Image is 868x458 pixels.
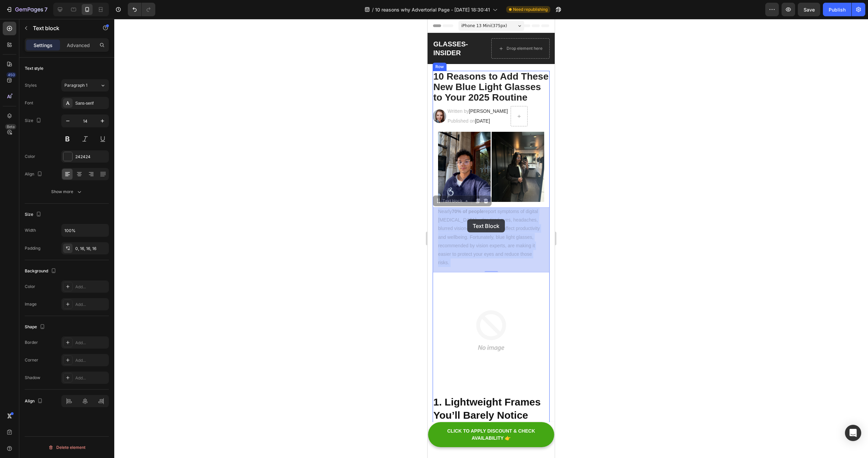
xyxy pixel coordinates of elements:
[6,72,16,78] div: 450
[25,357,38,363] div: Corner
[75,357,107,363] div: Add...
[804,7,815,13] span: Save
[48,443,85,452] div: Delete element
[33,24,91,32] p: Text block
[75,284,107,290] div: Add...
[25,153,35,160] div: Color
[829,6,846,13] div: Publish
[25,442,109,453] button: Delete element
[25,339,38,346] div: Border
[62,224,108,236] input: Auto
[75,375,107,381] div: Add...
[25,301,37,307] div: Image
[798,3,820,16] button: Save
[75,340,107,346] div: Add...
[51,188,83,195] div: Show more
[75,100,107,106] div: Sans-serif
[75,246,107,252] div: 0, 16, 16, 16
[513,6,548,13] span: Need republishing
[25,267,58,276] div: Background
[5,124,16,129] div: Beta
[25,210,43,219] div: Size
[25,284,35,290] div: Color
[845,425,861,441] div: Open Intercom Messenger
[25,82,37,88] div: Styles
[25,100,33,106] div: Font
[75,154,107,160] div: 242424
[25,375,40,381] div: Shadow
[25,227,36,233] div: Width
[25,170,44,179] div: Align
[61,79,109,91] button: Paragraph 1
[64,82,87,88] span: Paragraph 1
[128,3,155,16] div: Undo/Redo
[25,116,43,125] div: Size
[44,5,47,14] p: 7
[372,6,374,13] span: /
[25,397,44,406] div: Align
[75,301,107,308] div: Add...
[375,6,490,13] span: 10 reasons why Advertorial Page - [DATE] 18:30:41
[67,42,90,49] p: Advanced
[3,3,51,16] button: 7
[25,322,46,332] div: Shape
[823,3,851,16] button: Publish
[25,65,43,71] div: Text style
[25,245,40,251] div: Padding
[34,42,53,49] p: Settings
[428,19,555,458] iframe: Design area
[25,186,109,198] button: Show more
